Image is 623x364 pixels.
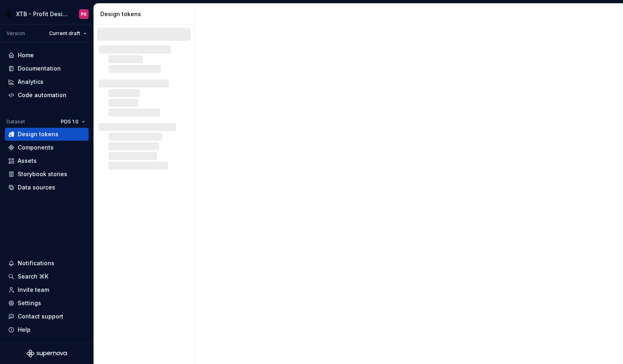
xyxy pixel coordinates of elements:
[18,286,49,294] div: Invite team
[61,119,79,125] span: PDS 1.0
[100,10,191,18] div: Design tokens
[5,75,89,88] a: Analytics
[18,130,58,138] div: Design tokens
[18,78,44,86] div: Analytics
[18,51,34,59] div: Home
[5,283,89,296] a: Invite team
[18,157,37,165] div: Assets
[81,11,87,17] div: PK
[27,349,67,358] svg: Supernova Logo
[57,116,89,127] button: PDS 1.0
[18,144,54,152] div: Components
[18,326,31,334] div: Help
[5,154,89,167] a: Assets
[5,270,89,283] button: Search ⌘K
[5,62,89,75] a: Documentation
[2,5,92,23] button: XTB - Profit Design SystemPK
[5,310,89,323] button: Contact support
[5,257,89,270] button: Notifications
[5,297,89,310] a: Settings
[5,323,89,336] button: Help
[49,30,80,37] span: Current draft
[18,64,61,73] div: Documentation
[6,119,25,125] div: Dataset
[5,168,89,181] a: Storybook stories
[5,181,89,194] a: Data sources
[16,10,68,18] div: XTB - Profit Design System
[18,170,67,178] div: Storybook stories
[18,272,48,281] div: Search ⌘K
[5,49,89,62] a: Home
[6,30,25,37] div: Version
[18,183,55,191] div: Data sources
[18,91,66,99] div: Code automation
[5,89,89,102] a: Code automation
[5,141,89,154] a: Components
[5,128,89,141] a: Design tokens
[46,28,90,39] button: Current draft
[18,259,54,267] div: Notifications
[18,312,63,320] div: Contact support
[18,299,41,307] div: Settings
